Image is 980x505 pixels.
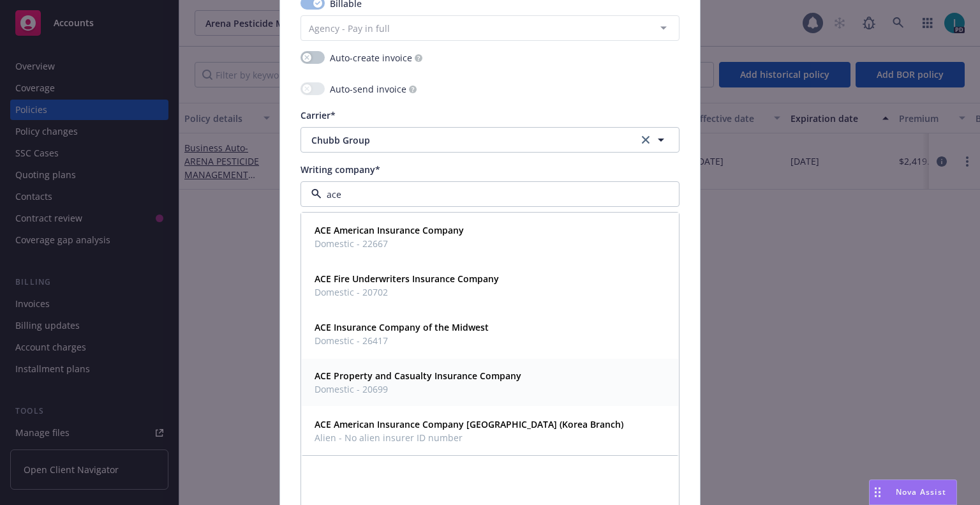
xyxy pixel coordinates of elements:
span: Domestic - 20702 [315,285,499,299]
span: Domestic - 22667 [315,237,464,250]
span: Auto-send invoice [330,82,406,96]
span: Auto-create invoice [330,51,412,64]
strong: ACE Property and Casualty Insurance Company [315,370,521,382]
span: Writing company* [301,163,380,176]
a: clear selection [638,132,653,147]
strong: ACE American Insurance Company [315,224,464,236]
span: Domestic - 26417 [315,334,489,347]
span: Alien - No alien insurer ID number [315,431,623,444]
span: Chubb Group [311,133,619,147]
span: Carrier* [301,109,336,121]
strong: ACE Insurance Company of the Midwest [315,321,489,333]
input: Select a writing company [322,188,653,201]
div: Drag to move [870,480,886,504]
span: Nova Assist [896,486,946,497]
strong: ACE Fire Underwriters Insurance Company [315,273,499,285]
span: Domestic - 20699 [315,382,521,396]
strong: ACE American Insurance Company [GEOGRAPHIC_DATA] (Korea Branch) [315,418,623,430]
button: Nova Assist [869,479,957,505]
button: Chubb Groupclear selection [301,127,679,153]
